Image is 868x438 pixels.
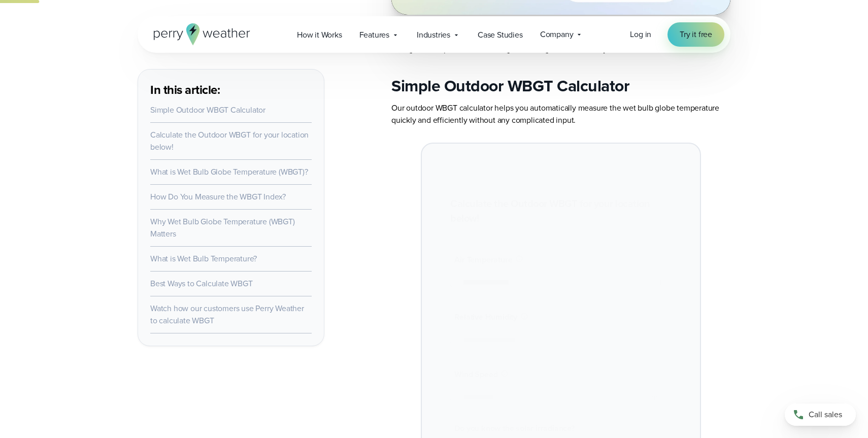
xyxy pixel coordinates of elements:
[667,22,724,47] a: Try it free
[417,29,450,41] span: Industries
[150,302,304,326] a: Watch how our customers use Perry Weather to calculate WBGT
[150,191,286,203] a: How Do You Measure the WBGT Index?
[680,28,712,41] span: Try it free
[150,129,309,153] a: Calculate the Outdoor WBGT for your location below!
[150,104,265,116] a: Simple Outdoor WBGT Calculator
[288,24,351,45] a: How it Works
[150,278,253,289] a: Best Ways to Calculate WBGT
[630,28,651,40] span: Log in
[150,253,257,264] a: What is Wet Bulb Temperature?
[150,82,312,98] h3: In this article:
[391,102,730,126] p: Our outdoor WBGT calculator helps you automatically measure the wet bulb globe temperature quickl...
[469,24,531,45] a: Case Studies
[359,29,389,41] span: Features
[478,29,523,41] span: Case Studies
[297,29,342,41] span: How it Works
[391,76,730,96] h2: Simple Outdoor WBGT Calculator
[630,28,651,41] a: Log in
[809,409,842,421] span: Call sales
[540,28,574,41] span: Company
[150,166,308,178] a: What is Wet Bulb Globe Temperature (WBGT)?
[785,403,856,426] a: Call sales
[150,216,295,240] a: Why Wet Bulb Globe Temperature (WBGT) Matters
